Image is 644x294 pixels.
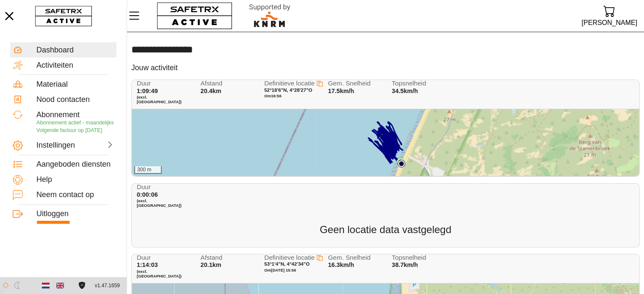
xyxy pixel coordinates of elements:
[392,254,446,261] span: Topsnelheid
[137,261,158,268] span: 1:14:03
[320,224,451,235] span: Geen locatie data vastgelegd
[264,254,315,261] span: Definitieve locatie
[392,261,418,268] span: 38.7km/h
[13,79,23,89] img: Equipment.svg
[13,175,23,185] img: Help.svg
[76,282,88,289] a: Licentieovereenkomst
[239,2,300,30] img: RescueLogo.svg
[36,110,114,120] div: Abonnement
[201,88,221,94] span: 20.4km
[264,93,282,98] span: Om 16:56
[201,254,255,261] span: Afstand
[36,175,114,184] div: Help
[137,88,158,94] span: 1:09:49
[392,80,446,87] span: Topsnelheid
[264,80,315,87] span: Definitieve locatie
[328,254,382,261] span: Gem. Snelheid
[134,166,162,174] div: 300 m
[13,60,23,70] img: Activities.svg
[328,88,354,94] span: 17.5km/h
[13,190,23,200] img: ContactUs.svg
[36,127,102,133] span: Volgende factuur op [DATE]
[328,261,354,268] span: 16.3km/h
[95,281,120,290] span: v1.47.1659
[127,7,148,25] button: Menu
[137,191,158,198] span: 0:00:06
[131,63,178,73] h5: Jouw activiteit
[581,17,637,28] div: [PERSON_NAME]
[36,160,114,169] div: Aangeboden diensten
[328,80,382,87] span: Gem. Snelheid
[13,110,23,120] img: Subscription.svg
[137,80,191,87] span: Duur
[201,261,221,268] span: 20.1km
[56,282,64,289] img: en.svg
[137,254,191,261] span: Duur
[137,269,191,279] span: (excl. [GEOGRAPHIC_DATA])
[264,268,296,272] span: Om [DATE] 15:56
[36,80,114,89] div: Materiaal
[53,278,67,293] button: English
[264,88,312,93] span: 52°18'6"N, 4°28'27"O
[137,95,191,104] span: (excl. [GEOGRAPHIC_DATA])
[137,184,191,191] span: Duur
[36,120,114,126] span: Abonnement actief - maandelijks
[36,61,114,70] div: Activiteiten
[36,95,114,104] div: Nood contacten
[264,261,310,267] span: 53°1'4"N, 4°42'34"O
[42,282,50,289] img: nl.svg
[36,46,114,55] div: Dashboard
[137,198,191,208] span: (excl. [GEOGRAPHIC_DATA])
[398,160,405,168] img: PathStart.svg
[36,209,114,219] div: Uitloggen
[90,279,125,293] button: v1.47.1659
[36,141,74,150] div: Instellingen
[36,190,114,200] div: Neem contact op
[39,278,53,293] button: Dutch
[397,158,404,165] img: PathEnd.svg
[2,282,9,289] img: ModeLight.svg
[201,80,255,87] span: Afstand
[14,282,21,289] img: ModeDark.svg
[392,88,418,94] span: 34.5km/h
